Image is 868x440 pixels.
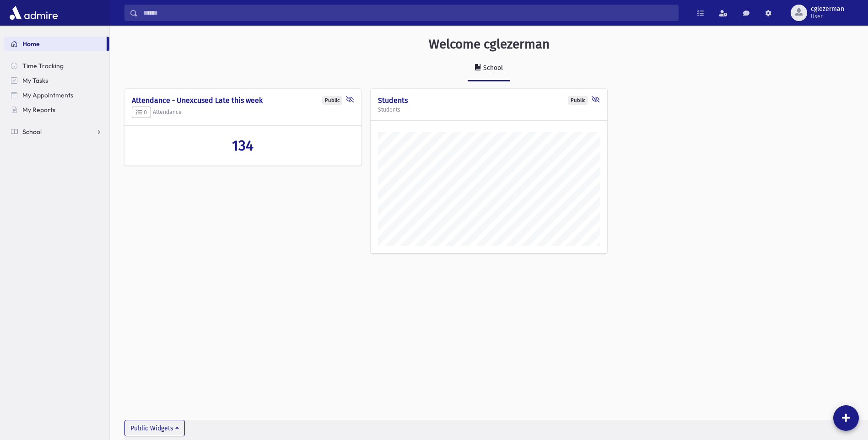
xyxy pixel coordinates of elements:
[322,96,342,105] div: Public
[378,96,600,105] h4: Students
[429,37,550,52] h3: Welcome cglezerman
[138,5,678,21] input: Search
[22,40,40,48] span: Home
[811,5,844,13] span: cglezerman
[4,73,109,88] a: My Tasks
[22,128,42,136] span: School
[468,56,510,81] a: School
[4,124,109,139] a: School
[4,102,109,117] a: My Reports
[7,4,60,22] img: AdmirePro
[22,62,64,70] span: Time Tracking
[4,59,109,73] a: Time Tracking
[22,106,55,114] span: My Reports
[4,88,109,102] a: My Appointments
[132,137,354,154] a: 134
[378,107,600,113] h5: Students
[481,64,503,72] div: School
[132,107,354,118] h5: Attendance
[132,107,151,118] button: 0
[124,420,185,436] button: Public Widgets
[22,76,48,85] span: My Tasks
[811,13,844,20] span: User
[4,37,107,51] a: Home
[132,96,354,105] h4: Attendance - Unexcused Late this week
[22,91,73,99] span: My Appointments
[232,137,253,154] span: 134
[568,96,588,105] div: Public
[136,109,147,116] span: 0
